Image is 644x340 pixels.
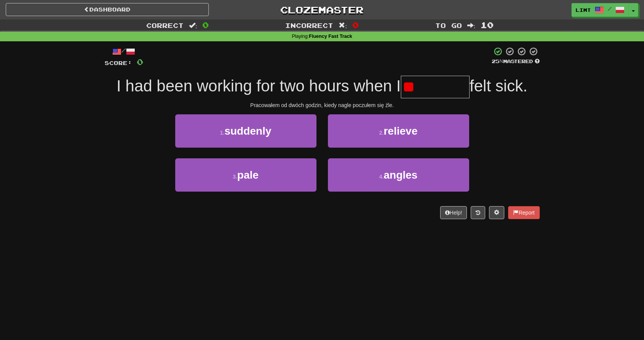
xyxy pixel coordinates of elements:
span: I had been working for two hours when I [116,77,401,95]
div: Pracowałem od dwóch godzin, kiedy nagle poczułem się źle. [105,101,540,109]
span: : [467,22,476,29]
span: 25 % [492,58,503,64]
small: 2 . [379,130,384,136]
span: : [339,22,347,29]
span: pale [237,169,258,181]
span: : [189,22,197,29]
button: Report [508,206,539,219]
button: Help! [440,206,467,219]
span: 10 [481,20,494,29]
button: 4.angles [328,158,469,192]
span: / [608,6,612,11]
span: To go [435,21,462,29]
span: suddenly [224,125,271,137]
strong: Fluency Fast Track [309,34,352,39]
small: 1 . [220,130,224,136]
small: 3 . [233,174,237,180]
button: 1.suddenly [175,114,316,148]
button: Round history (alt+y) [471,206,485,219]
span: relieve [384,125,418,137]
div: / [105,47,143,56]
span: limt [576,7,591,13]
button: 2.relieve [328,114,469,148]
div: Mastered [492,58,540,65]
a: limt / [571,3,629,17]
span: Correct [146,21,184,29]
span: 0 [352,20,359,29]
span: 0 [202,20,209,29]
span: Incorrect [285,21,333,29]
a: Clozemaster [220,3,423,16]
small: 4 . [379,174,384,180]
span: felt sick. [470,77,528,95]
span: angles [384,169,418,181]
span: Score: [105,60,132,66]
button: 3.pale [175,158,316,192]
span: 0 [137,57,143,67]
a: Dashboard [6,3,209,16]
